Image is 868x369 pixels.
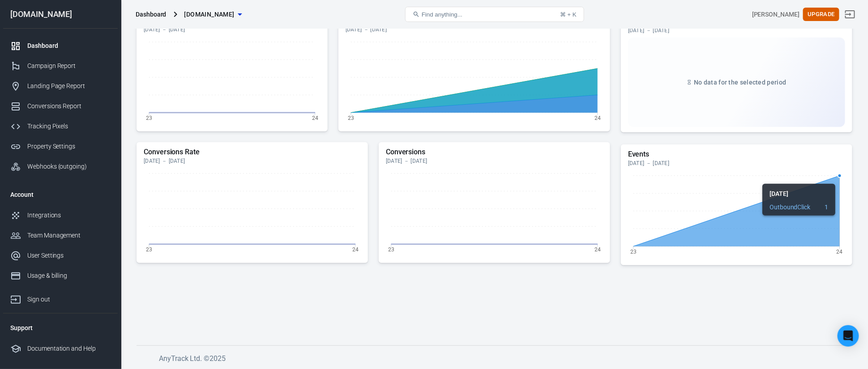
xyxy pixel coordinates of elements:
div: Webhooks (outgoing) [27,162,111,171]
tspan: 23 [146,115,152,121]
div: Team Management [27,231,111,240]
a: Integrations [3,205,118,225]
a: Webhooks (outgoing) [3,157,118,177]
span: No data for the selected period [694,79,786,86]
a: Campaign Report [3,56,118,76]
h5: Conversions Rate [144,148,361,157]
a: Dashboard [3,36,118,56]
tspan: 24 [837,249,843,255]
div: [DOMAIN_NAME] [3,10,118,18]
div: Conversions Report [27,102,111,111]
tspan: 23 [146,246,152,253]
button: [DOMAIN_NAME] [181,6,245,23]
tspan: 24 [594,115,601,121]
div: [DATE] － [DATE] [144,157,361,165]
a: Property Settings [3,136,118,157]
tspan: 24 [312,115,318,121]
a: Tracking Pixels [3,116,118,136]
div: [DATE] － [DATE] [628,160,845,167]
div: Landing Page Report [27,81,111,91]
tspan: 23 [348,115,354,121]
tspan: 23 [388,246,394,253]
h6: AnyTrack Ltd. © 2025 [159,353,830,364]
span: Find anything... [422,11,462,18]
a: Sign out [839,4,861,25]
div: User Settings [27,251,111,260]
tspan: 23 [630,249,637,255]
div: Campaign Report [27,61,111,71]
div: Dashboard [27,41,111,51]
a: Landing Page Report [3,76,118,96]
tspan: 24 [594,246,601,253]
div: [DATE] － [DATE] [346,26,603,33]
a: User Settings [3,246,118,266]
a: Team Management [3,225,118,246]
div: Integrations [27,211,111,220]
h5: Events [628,150,845,159]
div: Account id: e7bbBimc [752,10,800,19]
a: Usage & billing [3,266,118,286]
a: Conversions Report [3,96,118,116]
button: Upgrade [803,8,839,21]
div: Documentation and Help [27,344,111,353]
h5: Conversions [386,148,603,157]
span: quizforlove.xyz [184,9,235,20]
tspan: 24 [352,246,359,253]
div: Property Settings [27,142,111,151]
a: Sign out [3,286,118,310]
li: Support [3,317,118,339]
div: Tracking Pixels [27,122,111,131]
div: Dashboard [136,10,167,19]
div: [DATE] － [DATE] [628,27,845,34]
div: Sign out [27,295,111,304]
div: [DATE] － [DATE] [386,157,603,165]
div: [DATE] － [DATE] [144,26,321,33]
div: ⌘ + K [560,11,577,18]
li: Account [3,184,118,205]
button: Find anything...⌘ + K [405,7,584,22]
div: Open Intercom Messenger [838,325,859,347]
div: Usage & billing [27,271,111,280]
